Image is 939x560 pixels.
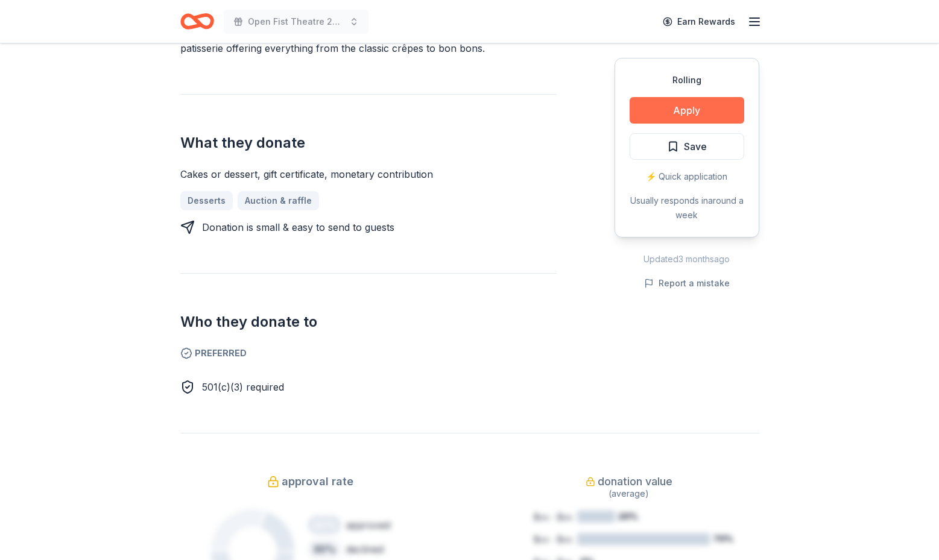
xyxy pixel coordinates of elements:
div: approved [346,518,390,532]
a: Earn Rewards [656,11,742,33]
tspan: $xx - $xx [534,512,572,522]
span: Preferred [180,346,557,360]
div: Rolling [630,73,744,87]
tspan: $xx - $xx [534,534,572,544]
div: Updated 3 months ago [615,252,759,266]
button: Save [630,133,744,160]
button: Report a mistake [644,276,730,291]
span: approval rate [282,472,353,491]
div: Donation is small & easy to send to guests [202,220,394,234]
button: Open Fist Theatre 2025 Gala: A Night at the Museum [224,10,368,34]
a: Desserts [180,191,233,210]
div: 30 % [308,540,341,559]
tspan: 70% [713,533,733,544]
div: Usually responds in around a week [630,193,744,222]
a: Home [180,7,214,36]
button: Apply [630,97,744,124]
div: ⚡️ Quick application [630,169,744,184]
h2: What they donate [180,133,557,153]
tspan: 20% [618,511,638,521]
a: Auction & raffle [238,191,319,210]
div: Cakes or dessert, gift certificate, monetary contribution [180,167,557,181]
span: Open Fist Theatre 2025 Gala: A Night at the Museum [248,14,344,29]
div: (average) [499,486,759,501]
span: 501(c)(3) required [202,381,284,393]
span: donation value [598,472,672,491]
span: Save [684,139,707,154]
div: 20 % [308,515,341,535]
h2: Who they donate to [180,312,557,332]
div: declined [346,542,384,556]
